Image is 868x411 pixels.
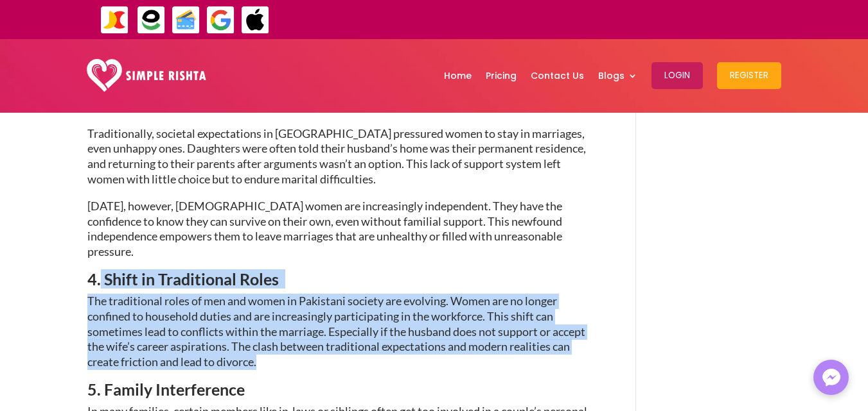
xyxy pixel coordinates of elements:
[87,199,562,258] span: [DATE], however, [DEMOGRAPHIC_DATA] women are increasingly independent. They have the confidence ...
[87,126,586,186] span: Traditionally, societal expectations in [GEOGRAPHIC_DATA] pressured women to stay in marriages, e...
[241,6,270,35] img: ApplePay-icon
[651,62,703,89] button: Login
[717,62,781,89] button: Register
[206,6,235,35] img: GooglePay-icon
[531,42,584,109] a: Contact Us
[651,42,703,109] a: Login
[87,294,585,369] span: The traditional roles of men and women in Pakistani society are evolving. Women are no longer con...
[598,42,637,109] a: Blogs
[172,6,200,35] img: Credit Cards
[87,269,279,289] span: 4. Shift in Traditional Roles
[87,380,245,399] span: 5. Family Interference
[717,42,781,109] a: Register
[819,365,844,390] img: Messenger
[444,42,472,109] a: Home
[137,6,166,35] img: EasyPaisa-icon
[87,38,596,113] span: The empowerment of women is another critical factor contributing to the rising divorce rate in [G...
[100,6,129,35] img: JazzCash-icon
[486,42,517,109] a: Pricing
